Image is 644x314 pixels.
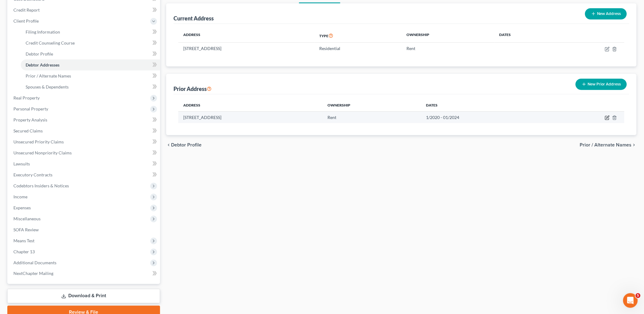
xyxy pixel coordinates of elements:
button: New Address [585,8,627,20]
td: Rent [323,111,421,123]
span: Lawsuits [13,161,30,166]
span: Secured Claims [13,128,43,133]
i: chevron_left [166,143,171,147]
span: NextChapter Mailing [13,271,53,276]
button: chevron_left Debtor Profile [166,143,202,147]
i: chevron_right [632,143,637,147]
span: Credit Report [13,7,40,13]
span: Client Profile [13,18,39,23]
a: Secured Claims [9,125,160,136]
span: Prior / Alternate Names [26,73,71,78]
span: SOFA Review [13,227,39,232]
a: NextChapter Mailing [9,268,160,279]
span: Unsecured Priority Claims [13,139,64,144]
a: Unsecured Priority Claims [9,136,160,147]
span: Real Property [13,95,40,100]
span: Miscellaneous [13,216,41,221]
a: Unsecured Nonpriority Claims [9,147,160,158]
th: Dates [495,29,555,43]
span: Means Test [13,238,34,243]
span: Income [13,194,27,199]
td: 1/2020 - 01/2024 [421,111,551,123]
button: Prior / Alternate Names chevron_right [580,143,637,147]
span: Debtor Profile [171,143,202,147]
span: Chapter 13 [13,249,35,254]
span: Credit Counseling Course [26,40,75,45]
a: Download & Print [7,289,160,303]
div: Current Address [174,15,214,22]
iframe: Intercom live chat [623,293,638,308]
a: Executory Contracts [9,169,160,180]
th: Ownership [323,99,421,111]
span: Spouses & Dependents [26,84,69,89]
button: New Prior Address [576,79,627,90]
span: Codebtors Insiders & Notices [13,183,69,188]
td: Residential [314,43,402,54]
a: Prior / Alternate Names [21,70,160,81]
span: Personal Property [13,106,48,111]
span: Debtor Profile [26,51,53,56]
div: Prior Address [174,85,212,92]
span: Debtor Addresses [26,62,59,67]
a: Lawsuits [9,158,160,169]
span: Property Analysis [13,117,47,122]
a: SOFA Review [9,224,160,235]
span: Expenses [13,205,31,210]
a: Credit Counseling Course [21,38,160,49]
a: Credit Report [9,5,160,16]
span: Filing Information [26,29,60,34]
th: Ownership [402,29,495,43]
th: Dates [421,99,551,111]
td: [STREET_ADDRESS] [178,111,323,123]
span: 5 [636,293,641,298]
span: Prior / Alternate Names [580,143,632,147]
span: Executory Contracts [13,172,52,177]
a: Spouses & Dependents [21,81,160,92]
a: Filing Information [21,27,160,38]
td: Rent [402,43,495,54]
a: Property Analysis [9,114,160,125]
a: Debtor Profile [21,49,160,60]
span: Unsecured Nonpriority Claims [13,150,72,155]
th: Type [314,29,402,43]
th: Address [178,99,323,111]
span: Additional Documents [13,260,56,265]
th: Address [178,29,314,43]
a: Debtor Addresses [21,60,160,70]
td: [STREET_ADDRESS] [178,43,314,54]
